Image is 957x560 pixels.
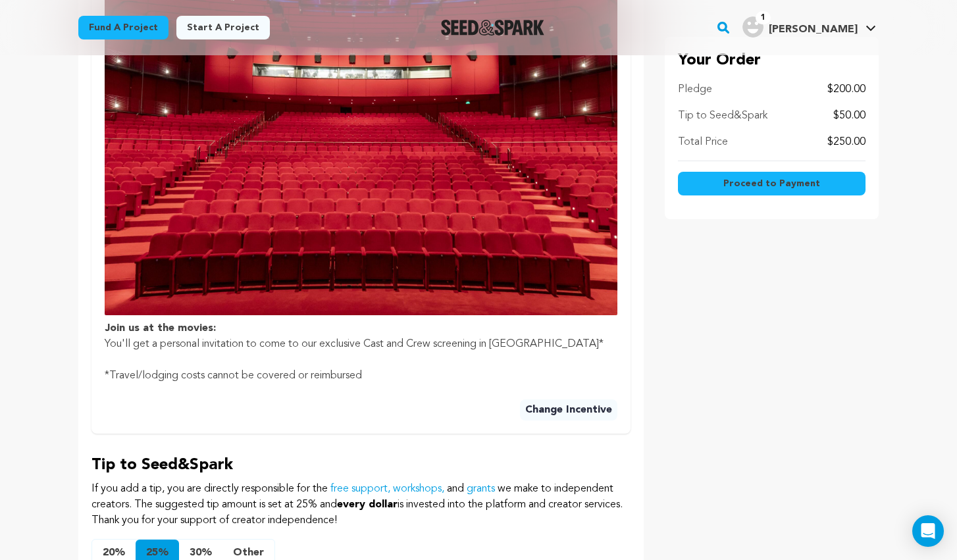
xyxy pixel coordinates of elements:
a: Seed&Spark Homepage [441,20,544,36]
div: Open Intercom Messenger [912,515,944,547]
p: Your Order [678,50,866,71]
img: Seed&Spark Logo Dark Mode [441,20,544,36]
span: [PERSON_NAME] [769,24,858,35]
button: Proceed to Payment [678,172,866,195]
p: $250.00 [827,134,866,150]
p: You'll get a personal invitation to come to our exclusive Cast and Crew screening in [GEOGRAPHIC_... [105,336,617,352]
span: 1 [756,11,771,24]
span: every dollar [337,499,398,510]
p: *Travel/lodging costs cannot be covered or reimbursed [105,368,617,384]
div: Omar D.'s Profile [742,16,858,38]
p: $200.00 [827,82,866,97]
a: Omar D.'s Profile [740,14,879,38]
p: $50.00 [833,108,866,124]
p: Pledge [678,82,712,97]
span: Proceed to Payment [723,177,820,190]
p: Tip to Seed&Spark [91,455,631,476]
p: Total Price [678,134,728,150]
strong: Join us at the movies: [105,323,216,334]
a: Start a project [176,16,270,39]
a: free support, workshops, [330,484,444,494]
a: grants [467,484,495,494]
a: Fund a project [78,16,168,39]
button: Change Incentive [520,399,617,420]
img: user.png [742,16,763,38]
p: If you add a tip, you are directly responsible for the and we make to independent creators. The s... [91,481,631,528]
span: Omar D.'s Profile [740,14,879,41]
p: Tip to Seed&Spark [678,108,767,124]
